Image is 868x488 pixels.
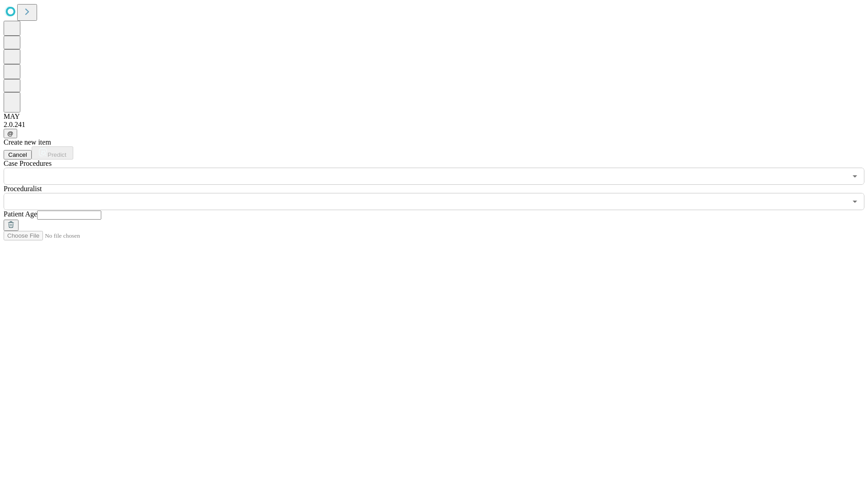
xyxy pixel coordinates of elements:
[4,160,52,167] span: Scheduled Procedure
[4,150,32,160] button: Cancel
[4,185,42,192] span: Proceduralist
[47,151,66,158] span: Predict
[4,138,51,146] span: Create new item
[4,113,864,121] div: MAY
[4,121,864,129] div: 2.0.241
[7,130,14,137] span: @
[849,195,861,208] button: Open
[4,129,17,138] button: @
[849,170,861,183] button: Open
[32,146,73,160] button: Predict
[8,151,27,158] span: Cancel
[4,210,37,218] span: Patient Age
